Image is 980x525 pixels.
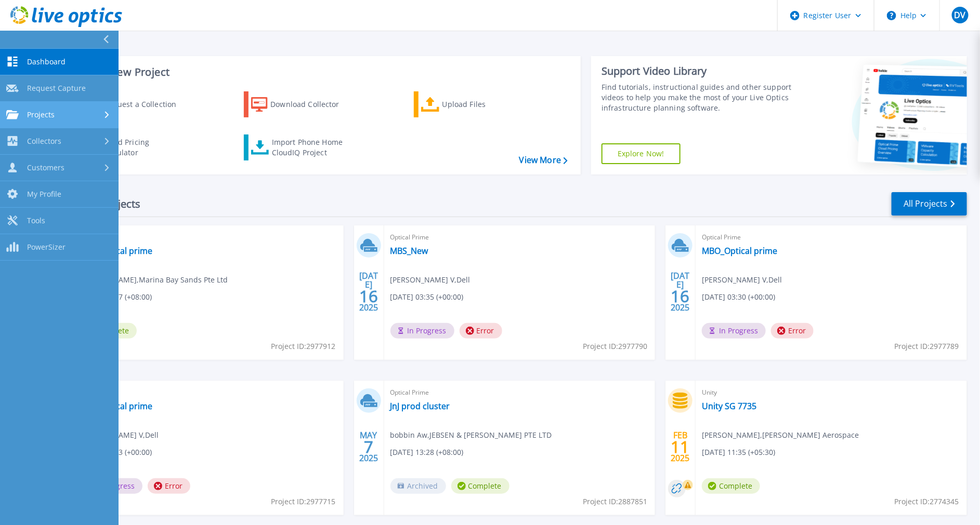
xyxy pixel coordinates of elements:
a: Unity SG 7735 [702,401,756,411]
span: Projects [27,110,55,119]
span: [PERSON_NAME] , [PERSON_NAME] Aerospace [702,429,859,441]
span: [DATE] 11:35 (+05:30) [702,447,775,458]
a: Request a Collection [74,91,190,117]
span: In Progress [390,323,454,339]
div: FEB 2025 [671,428,690,466]
span: 11 [671,442,690,451]
span: PowerSizer [27,243,66,252]
a: Upload Files [414,91,530,117]
span: Tools [27,216,45,225]
span: My Profile [27,190,61,199]
span: Project ID: 2977715 [271,496,336,507]
span: Complete [451,478,509,494]
span: Error [148,478,190,494]
div: Find tutorials, instructional guides and other support videos to help you make the most of your L... [602,82,793,113]
h3: Start a New Project [74,66,567,78]
span: Project ID: 2977789 [895,341,959,352]
span: Optical Prime [79,387,337,398]
span: [PERSON_NAME] , Marina Bay Sands Pte Ltd [79,274,228,286]
span: Project ID: 2977912 [271,341,336,352]
div: Upload Files [442,94,526,115]
a: Download Collector [244,91,360,117]
span: DV [954,11,965,19]
a: All Projects [892,192,967,216]
span: 7 [364,442,373,451]
span: bobbin Aw , JEBSEN & [PERSON_NAME] PTE LTD [390,429,552,441]
div: Request a Collection [103,94,187,115]
a: Cloud Pricing Calculator [74,134,190,160]
span: In Progress [702,323,766,339]
span: 16 [671,292,690,301]
span: Collectors [27,137,61,146]
span: Project ID: 2774345 [895,496,959,507]
span: Optical Prime [390,232,649,243]
span: Project ID: 2977790 [583,341,647,352]
span: Request Capture [27,84,86,93]
a: JnJ prod cluster [390,401,450,411]
div: Cloud Pricing Calculator [102,137,185,158]
div: [DATE] 2025 [671,273,690,311]
div: Import Phone Home CloudIQ Project [272,137,353,158]
div: Download Collector [270,94,354,115]
span: Dashboard [27,57,66,66]
span: Project ID: 2887851 [583,496,647,507]
span: [PERSON_NAME] V , Dell [702,274,782,286]
span: [PERSON_NAME] V , Dell [390,274,471,286]
a: MBS_New [390,246,428,256]
div: [DATE] 2025 [359,273,378,311]
span: Complete [702,478,760,494]
div: Support Video Library [602,64,793,78]
span: Optical Prime [79,232,337,243]
span: [DATE] 13:28 (+08:00) [390,447,464,458]
span: [DATE] 03:30 (+00:00) [702,291,775,303]
span: Archived [390,478,446,494]
span: Unity [702,387,961,398]
span: Customers [27,163,64,172]
span: Optical Prime [390,387,649,398]
span: 16 [359,292,378,301]
span: Optical Prime [702,232,961,243]
a: Explore Now! [602,143,681,164]
a: MBO_Optical prime [702,246,777,256]
span: Error [460,323,502,339]
div: MAY 2025 [359,428,378,466]
span: [DATE] 03:35 (+00:00) [390,291,464,303]
span: Error [771,323,814,339]
a: View More [519,155,568,165]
